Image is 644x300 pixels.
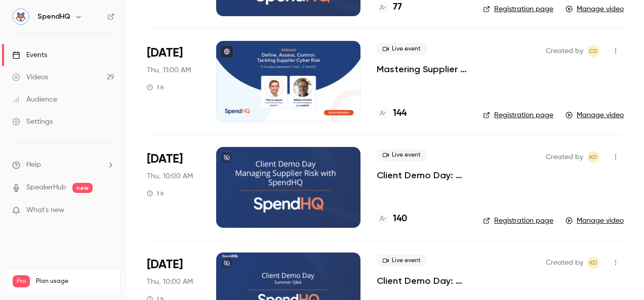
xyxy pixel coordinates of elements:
span: Colin Daymude [587,45,599,57]
span: [DATE] [147,45,183,61]
h4: 140 [393,212,407,226]
span: Thu, 10:00 AM [147,277,193,287]
iframe: Noticeable Trigger [102,206,114,215]
span: Kelly Divine [587,257,599,269]
span: [DATE] [147,151,183,167]
span: What's new [26,205,64,216]
a: Registration page [483,216,553,226]
div: Aug 28 Thu, 10:00 AM (America/New York) [147,147,200,228]
span: Pro [13,275,30,287]
h4: 77 [393,1,402,14]
span: KD [589,257,597,269]
span: [DATE] [147,257,183,273]
span: Created by [546,45,583,57]
span: Thu, 10:00 AM [147,171,193,181]
div: 1 h [147,83,164,91]
a: Client Demo Day: Summer Q&A [377,275,467,287]
a: Manage video [566,4,624,14]
div: 1 h [147,189,164,197]
span: Created by [546,151,583,163]
span: Created by [546,257,583,269]
span: Help [26,160,41,170]
span: Plan usage [36,277,114,285]
span: Live event [377,255,427,267]
a: Client Demo Day: Managing Supplier Risk with SpendHQ [377,169,467,181]
a: 140 [377,212,407,226]
div: Sep 11 Thu, 11:00 AM (America/New York) [147,41,200,122]
span: CD [589,45,598,57]
a: Registration page [483,4,553,14]
h4: 144 [393,107,407,120]
span: Live event [377,149,427,161]
a: Registration page [483,110,553,120]
div: Settings [12,117,53,127]
span: Live event [377,43,427,55]
a: 77 [377,1,402,14]
span: Thu, 11:00 AM [147,65,191,75]
a: Mastering Supplier Cyber Risk: From Uncertainty to Action [377,63,467,75]
li: help-dropdown-opener [12,160,114,170]
span: Kelly Divine [587,151,599,163]
div: Videos [12,72,48,82]
a: 144 [377,107,407,120]
a: Manage video [566,216,624,226]
span: KD [589,151,597,163]
a: Manage video [566,110,624,120]
div: Events [12,50,47,60]
span: new [72,183,93,193]
div: Audience [12,94,57,105]
img: SpendHQ [13,9,29,25]
h6: SpendHQ [37,12,70,22]
a: SpeakerHub [26,182,66,193]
